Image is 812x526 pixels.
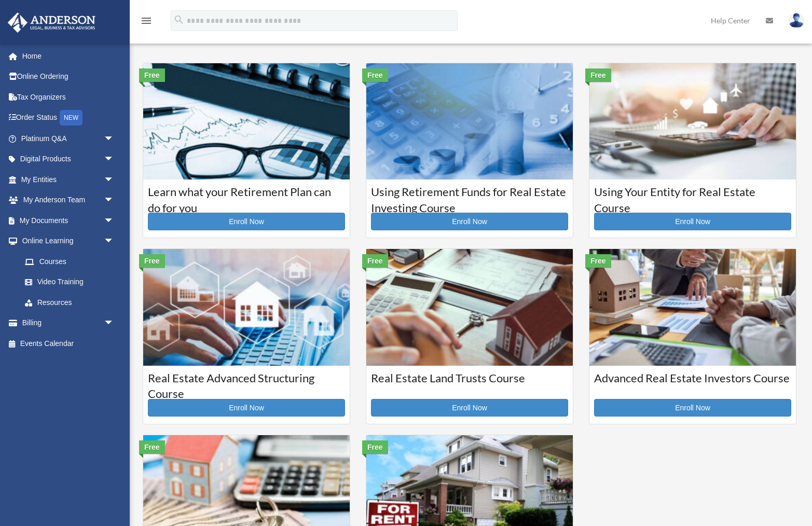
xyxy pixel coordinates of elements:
a: Tax Organizers [7,87,130,107]
div: Free [362,68,388,82]
a: Home [7,46,130,66]
div: Free [362,254,388,268]
h3: Using Your Entity for Real Estate Course [594,184,791,210]
a: Order StatusNEW [7,107,130,129]
a: Enroll Now [371,399,568,417]
a: Platinum Q&Aarrow_drop_down [7,128,130,149]
span: arrow_drop_down [104,190,125,211]
div: Free [362,440,388,454]
a: Enroll Now [594,213,791,230]
a: Events Calendar [7,333,130,354]
i: search [173,14,185,25]
h3: Using Retirement Funds for Real Estate Investing Course [371,184,568,210]
span: arrow_drop_down [104,231,125,252]
a: Courses [15,251,125,272]
a: Billingarrow_drop_down [7,313,130,334]
span: arrow_drop_down [104,313,125,334]
a: My Anderson Teamarrow_drop_down [7,190,130,211]
h3: Advanced Real Estate Investors Course [594,370,791,396]
a: Online Learningarrow_drop_down [7,231,130,252]
img: User Pic [789,13,804,28]
a: menu [140,18,153,27]
div: Free [139,254,165,268]
a: Online Ordering [7,66,130,87]
div: Free [139,68,165,82]
a: Enroll Now [148,213,345,230]
h3: Learn what your Retirement Plan can do for you [148,184,345,210]
a: Enroll Now [148,399,345,417]
a: Enroll Now [594,399,791,417]
span: arrow_drop_down [104,128,125,149]
a: My Documentsarrow_drop_down [7,210,130,231]
span: arrow_drop_down [104,210,125,231]
span: arrow_drop_down [104,169,125,190]
div: Free [585,254,611,268]
h3: Real Estate Advanced Structuring Course [148,370,345,396]
div: NEW [60,110,82,126]
a: My Entitiesarrow_drop_down [7,169,130,190]
a: Resources [15,292,130,313]
span: arrow_drop_down [104,149,125,170]
h3: Real Estate Land Trusts Course [371,370,568,396]
a: Video Training [15,272,130,293]
a: Enroll Now [371,213,568,230]
div: Free [139,440,165,454]
a: Digital Productsarrow_drop_down [7,149,130,170]
div: Free [585,68,611,82]
img: Anderson Advisors Platinum Portal [5,12,99,33]
i: menu [140,15,153,27]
